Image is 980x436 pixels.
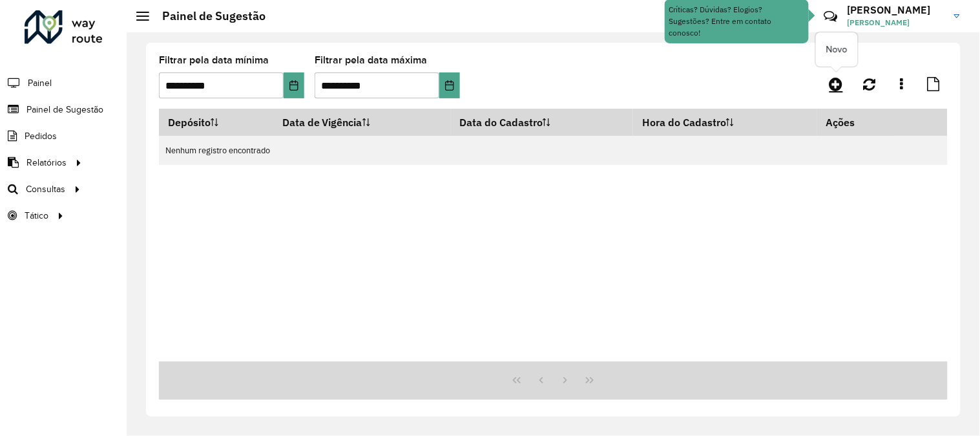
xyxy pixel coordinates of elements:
[149,9,266,23] h2: Painel de Sugestão
[159,109,273,136] th: Depósito
[28,76,52,90] span: Painel
[817,109,895,136] th: Ações
[848,4,944,16] h3: [PERSON_NAME]
[26,182,65,196] span: Consultas
[159,52,269,68] label: Filtrar pela data mínima
[315,52,427,68] label: Filtrar pela data máxima
[439,72,460,98] button: Choose Date
[848,17,944,28] span: [PERSON_NAME]
[451,109,634,136] th: Data do Cadastro
[26,103,103,116] span: Painel de Sugestão
[25,129,57,143] span: Pedidos
[26,156,67,169] span: Relatórios
[159,136,948,165] td: Nenhum registro encontrado
[816,32,858,67] div: Novo
[25,209,48,223] span: Tático
[284,72,304,98] button: Choose Date
[633,109,817,136] th: Hora do Cadastro
[817,3,844,30] a: Contato Rápido
[273,109,450,136] th: Data de Vigência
